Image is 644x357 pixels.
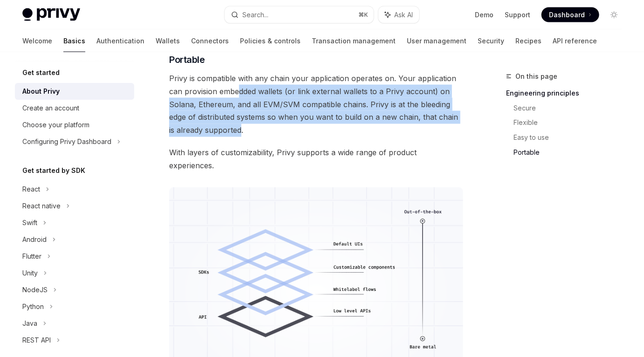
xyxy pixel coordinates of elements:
button: Toggle dark mode [607,7,622,22]
div: REST API [22,335,51,346]
div: NodeJS [22,284,48,295]
span: On this page [515,71,557,82]
h5: Get started [22,67,60,78]
a: Security [478,30,504,52]
div: Android [22,234,47,245]
span: Portable [169,53,205,66]
div: Java [22,318,37,329]
a: Wallets [156,30,180,52]
a: Policies & controls [240,30,301,52]
div: Swift [22,217,37,228]
a: Choose your platform [15,117,134,133]
a: Welcome [22,30,52,52]
div: Choose your platform [22,119,89,130]
span: ⌘ K [358,11,368,19]
a: Connectors [191,30,229,52]
div: About Privy [22,86,60,97]
a: Easy to use [514,130,629,145]
a: Support [505,10,530,20]
a: About Privy [15,83,134,100]
span: With layers of customizability, Privy supports a wide range of product experiences. [169,146,463,172]
div: Create an account [22,103,79,114]
a: Secure [514,101,629,116]
a: Engineering principles [506,86,629,101]
a: User management [407,30,466,52]
span: Dashboard [549,10,585,20]
div: React [22,184,40,195]
h5: Get started by SDK [22,165,85,176]
div: Python [22,301,44,312]
a: Dashboard [541,7,599,22]
a: Flexible [514,116,629,130]
div: Search... [242,9,268,21]
a: Create an account [15,100,134,117]
button: Ask AI [378,7,419,23]
a: Basics [63,30,85,52]
div: Configuring Privy Dashboard [22,136,111,147]
span: Privy is compatible with any chain your application operates on. Your application can provision e... [169,72,463,137]
span: Ask AI [394,10,413,20]
a: Transaction management [312,30,396,52]
a: API reference [553,30,597,52]
a: Demo [475,10,493,20]
a: Recipes [515,30,541,52]
div: Unity [22,268,38,279]
img: light logo [22,8,80,21]
a: Authentication [96,30,144,52]
div: React native [22,200,61,212]
button: Search...⌘K [225,7,374,23]
div: Flutter [22,251,41,262]
a: Portable [514,145,629,160]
